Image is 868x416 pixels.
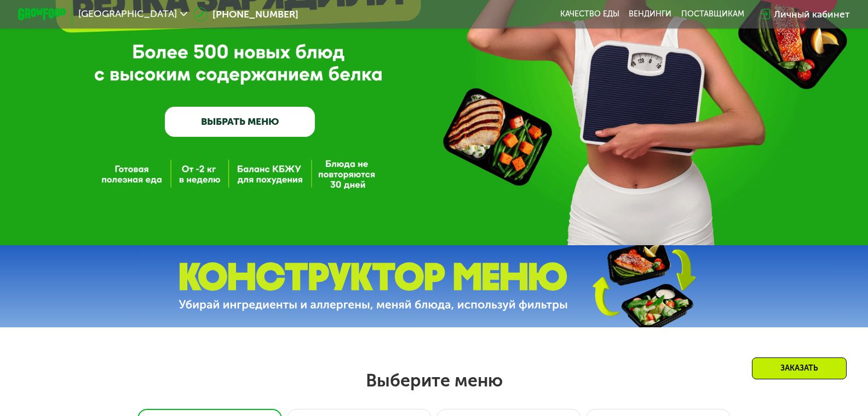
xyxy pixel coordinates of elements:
[752,357,847,379] div: Заказать
[165,107,315,137] a: ВЫБРАТЬ МЕНЮ
[38,369,829,391] h2: Выберите меню
[629,9,671,19] a: Вендинги
[193,7,298,21] a: [PHONE_NUMBER]
[560,9,619,19] a: Качество еды
[774,7,850,21] div: Личный кабинет
[78,9,177,19] span: [GEOGRAPHIC_DATA]
[681,9,744,19] div: поставщикам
